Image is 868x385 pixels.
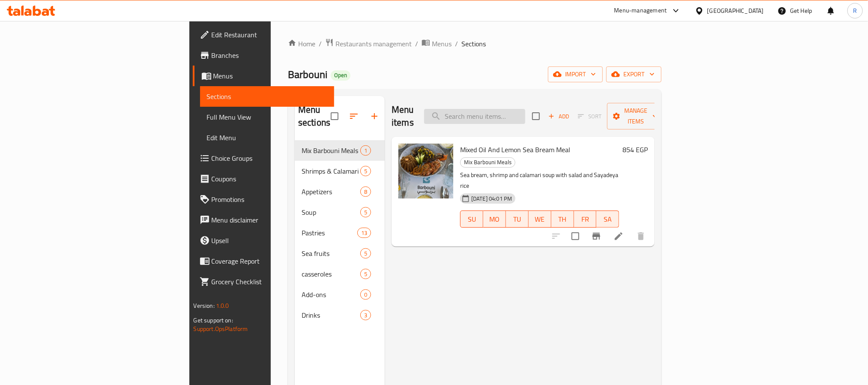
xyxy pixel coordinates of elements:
div: Appetizers8 [295,181,385,202]
span: 5 [361,250,371,258]
span: SU [464,213,480,226]
a: Choice Groups [193,148,334,168]
div: items [360,166,371,176]
span: 3 [361,311,371,319]
div: Add-ons0 [295,284,385,305]
span: 5 [361,167,371,175]
button: export [606,66,661,82]
span: Full Menu View [207,112,327,122]
a: Support.OpsPlatform [194,323,248,334]
button: import [548,66,603,82]
span: 0 [361,291,371,299]
div: [GEOGRAPHIC_DATA] [707,6,764,15]
li: / [455,39,458,49]
span: Soup [302,207,360,217]
span: Select section first [572,110,607,123]
button: Manage items [607,103,664,129]
span: Menus [213,71,327,81]
a: Restaurants management [325,38,412,49]
div: Open [331,70,350,81]
div: Mix Barbouni Meals1 [295,140,385,161]
div: Add-ons [302,289,360,300]
span: Menu disclaimer [212,215,327,225]
span: WE [532,213,548,226]
h6: 854 EGP [623,144,648,156]
div: casseroles5 [295,264,385,284]
span: Select section [527,107,545,125]
span: Mix Barbouni Meals [461,157,515,167]
span: 8 [361,188,371,196]
a: Grocery Checklist [193,271,334,292]
button: TH [551,211,574,228]
span: import [555,69,596,80]
a: Branches [193,45,334,66]
div: Shrimps & Calamari5 [295,161,385,181]
span: TU [509,213,525,226]
a: Upsell [193,230,334,251]
span: Edit Restaurant [212,30,327,40]
span: Drinks [302,310,360,320]
span: 5 [361,270,371,278]
span: Sea fruits [302,248,360,259]
span: TH [555,213,571,226]
div: Shrimps & Calamari [302,166,360,176]
span: Appetizers [302,186,360,197]
span: Promotions [212,194,327,205]
input: search [424,109,525,124]
span: casseroles [302,269,360,279]
span: Pastries [302,228,357,238]
a: Edit Menu [200,127,334,148]
span: Menus [432,39,452,49]
button: Add section [364,106,385,126]
a: Edit Restaurant [193,24,334,45]
button: SA [596,211,619,228]
span: Manage items [614,105,658,127]
img: Mixed Oil And Lemon Sea Bream Meal [398,144,453,199]
span: Version: [194,300,215,311]
span: export [613,69,655,80]
nav: Menu sections [295,137,385,329]
span: Coupons [212,174,327,184]
div: items [360,145,371,156]
span: 1.0.0 [216,300,229,311]
div: items [360,310,371,320]
span: [DATE] 04:01 PM [468,195,515,203]
span: Grocery Checklist [212,277,327,287]
div: Drinks3 [295,305,385,325]
span: Sections [461,39,486,49]
span: Get support on: [194,315,233,326]
span: 5 [361,208,371,217]
div: Soup5 [295,202,385,223]
span: Add [547,111,570,121]
span: Add item [545,110,572,123]
span: Open [331,72,350,79]
a: Sections [200,86,334,107]
div: items [360,248,371,259]
button: WE [529,211,551,228]
span: 13 [358,229,371,237]
div: Sea fruits5 [295,243,385,264]
button: MO [483,211,506,228]
span: Sort sections [344,106,364,126]
li: / [415,39,418,49]
span: Select all sections [326,107,344,125]
a: Coverage Report [193,251,334,271]
span: Select to update [566,227,584,245]
span: FR [578,213,593,226]
h2: Menu items [392,103,414,129]
span: Coverage Report [212,256,327,266]
span: MO [487,213,503,226]
button: Branch-specific-item [586,226,607,247]
a: Full Menu View [200,107,334,127]
span: SA [600,213,616,226]
div: items [360,186,371,197]
span: Restaurants management [335,39,412,49]
span: Branches [212,50,327,60]
div: items [357,228,371,238]
button: Add [545,110,572,123]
